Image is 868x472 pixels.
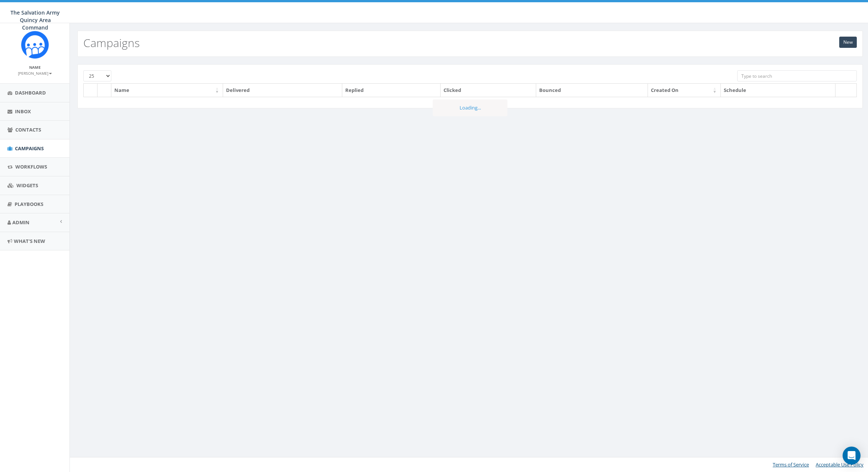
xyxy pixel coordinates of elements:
span: Contacts [15,126,41,133]
span: The Salvation Army Quincy Area Command [10,9,60,31]
small: Name [29,65,41,70]
th: Name [111,84,223,97]
h2: Campaigns [83,37,140,49]
a: Acceptable Use Policy [816,461,864,468]
th: Bounced [536,84,648,97]
span: Campaigns [15,145,44,152]
th: Created On [648,84,721,97]
span: Workflows [15,163,47,170]
span: Dashboard [15,89,46,96]
span: What's New [14,238,45,244]
input: Type to search [737,70,857,81]
a: Terms of Service [773,461,809,468]
small: [PERSON_NAME] [18,71,52,76]
img: Rally_Corp_Icon_1.png [21,31,49,59]
span: Admin [12,219,30,226]
span: Widgets [16,182,38,189]
div: Loading... [433,99,507,116]
th: Delivered [223,84,342,97]
span: Playbooks [15,201,43,207]
a: [PERSON_NAME] [18,70,52,76]
th: Replied [342,84,441,97]
a: New [839,37,857,48]
th: Schedule [721,84,835,97]
div: Open Intercom Messenger [843,447,861,465]
th: Clicked [441,84,536,97]
span: Inbox [15,108,31,115]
